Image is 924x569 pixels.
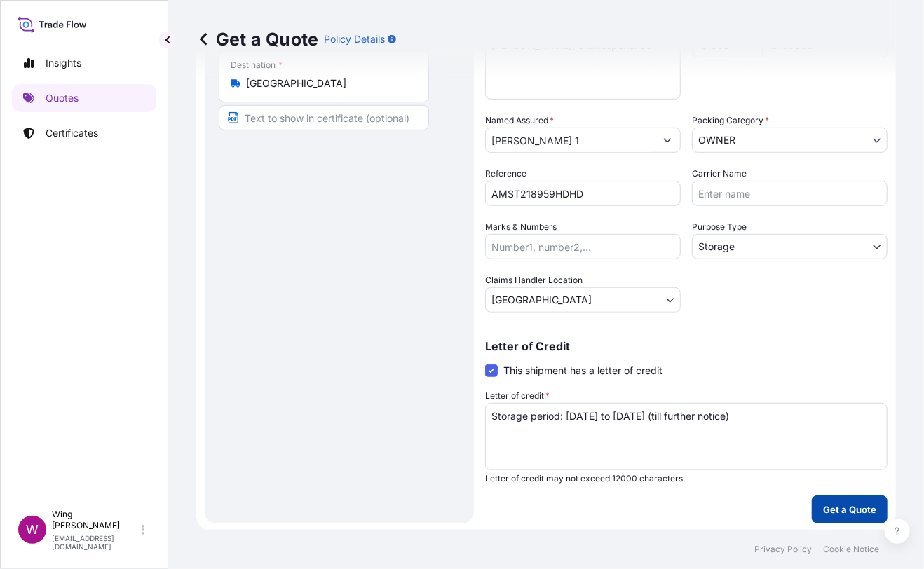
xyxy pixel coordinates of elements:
label: Named Assured [485,114,554,128]
button: [GEOGRAPHIC_DATA] [485,287,681,313]
input: Number1, number2,... [485,234,681,259]
a: Certificates [12,119,156,147]
button: Get a Quote [812,495,888,523]
input: Your internal reference [485,181,681,206]
span: This shipment has a letter of credit [503,364,663,378]
input: Destination [246,76,412,90]
p: Letter of Credit [485,341,888,352]
p: Insights [46,56,81,70]
a: Cookie Notice [823,544,879,555]
p: Get a Quote [823,502,876,516]
span: Storage [698,240,735,254]
p: Quotes [46,91,79,105]
p: Wing [PERSON_NAME] [52,509,139,531]
span: Claims Handler Location [485,273,583,287]
a: Quotes [12,84,156,112]
label: Carrier Name [692,167,747,181]
span: OWNER [698,133,735,147]
a: Privacy Policy [754,544,812,555]
span: Purpose Type [692,220,747,234]
p: Get a Quote [196,28,318,50]
span: Packing Category [692,114,769,128]
button: Show suggestions [655,128,680,153]
p: Certificates [46,126,98,140]
label: Marks & Numbers [485,220,557,234]
span: W [26,523,39,537]
span: [GEOGRAPHIC_DATA] [491,293,592,307]
button: OWNER [692,128,888,153]
a: Insights [12,49,156,77]
input: Text to appear on certificate [219,105,429,130]
p: Letter of credit may not exceed 12000 characters [485,473,888,484]
label: Reference [485,167,526,181]
input: Full name [486,128,655,153]
p: Policy Details [324,32,385,46]
label: Letter of credit [485,389,550,403]
input: Enter name [692,181,888,206]
button: Storage [692,234,888,259]
textarea: Storage period: [DATE] to [DATE] (till further notice) [485,403,888,470]
p: [EMAIL_ADDRESS][DOMAIN_NAME] [52,534,139,551]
